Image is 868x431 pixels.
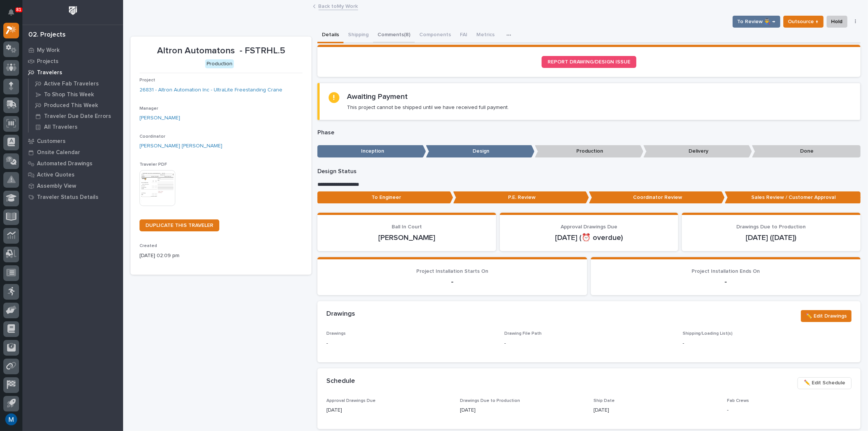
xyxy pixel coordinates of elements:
[326,399,376,403] span: Approval Drawings Due
[22,56,123,67] a: Projects
[733,16,780,28] button: To Review 👨‍🏭 →
[140,162,167,167] span: Traveler PDF
[29,89,123,100] a: To Shop This Week
[16,7,21,12] p: 81
[504,331,542,336] span: Drawing File Path
[542,56,636,68] a: REPORT DRAWING/DESIGN ISSUE
[37,69,62,76] p: Travelers
[752,145,861,157] p: Done
[29,100,123,110] a: Produced This Week
[326,406,451,414] p: [DATE]
[326,310,355,318] h2: Drawings
[561,224,617,229] span: Approval Drawings Due
[140,86,282,94] a: 26831 - Altron Automation Inc - UltraLite Freestanding Crane
[727,406,852,414] p: -
[453,191,589,204] p: P.E. Review
[37,138,66,145] p: Customers
[29,111,123,121] a: Traveler Due Date Errors
[140,142,222,150] a: [PERSON_NAME] [PERSON_NAME]
[426,145,535,157] p: Design
[37,183,76,190] p: Assembly View
[737,17,775,26] span: To Review 👨‍🏭 →
[347,104,509,111] p: This project cannot be shipped until we have received full payment.
[44,113,111,120] p: Traveler Due Date Errors
[692,269,760,274] span: Project Installation Ends On
[22,191,123,203] a: Traveler Status Details
[460,399,520,403] span: Drawings Due to Production
[44,91,94,98] p: To Shop This Week
[317,191,453,204] p: To Engineer
[140,106,158,111] span: Manager
[9,9,19,21] div: Notifications81
[22,147,123,158] a: Onsite Calendar
[22,180,123,191] a: Assembly View
[798,377,852,389] button: ✏️ Edit Schedule
[205,59,234,69] div: Production
[326,233,487,242] p: [PERSON_NAME]
[504,340,506,347] p: -
[804,378,845,387] span: ✏️ Edit Schedule
[317,168,861,175] p: Design Status
[455,28,472,43] button: FAI
[593,399,615,403] span: Ship Date
[783,16,824,28] button: Outsource ↑
[29,122,123,132] a: All Travelers
[37,160,93,167] p: Automated Drawings
[460,406,585,414] p: [DATE]
[140,114,180,122] a: [PERSON_NAME]
[326,277,578,286] p: -
[317,28,344,43] button: Details
[472,28,499,43] button: Metrics
[392,224,422,229] span: Ball In Court
[22,135,123,147] a: Customers
[683,340,852,347] p: -
[44,102,98,109] p: Produced This Week
[140,252,303,260] p: [DATE] 02:09 pm
[347,92,408,101] h2: Awaiting Payment
[415,28,455,43] button: Components
[44,81,99,87] p: Active Fab Travelers
[344,28,373,43] button: Shipping
[600,277,852,286] p: -
[140,78,155,82] span: Project
[22,67,123,78] a: Travelers
[725,191,861,204] p: Sales Review / Customer Approval
[3,412,19,427] button: users-avatar
[319,1,358,10] a: Back toMy Work
[37,47,60,54] p: My Work
[28,31,66,39] div: 02. Projects
[683,331,733,336] span: Shipping/Loading List(s)
[326,377,355,385] h2: Schedule
[737,224,806,229] span: Drawings Due to Production
[145,223,213,228] span: DUPLICATE THIS TRAVELER
[593,406,718,414] p: [DATE]
[22,158,123,169] a: Automated Drawings
[691,233,852,242] p: [DATE] ([DATE])
[326,340,495,347] p: -
[22,44,123,56] a: My Work
[831,17,843,26] span: Hold
[3,4,19,20] button: Notifications
[317,145,426,157] p: Inception
[827,16,847,28] button: Hold
[548,59,630,65] span: REPORT DRAWING/DESIGN ISSUE
[37,172,75,178] p: Active Quotes
[140,46,303,56] p: Altron Automatons - FSTRHL.5
[535,145,643,157] p: Production
[22,169,123,180] a: Active Quotes
[140,219,219,231] a: DUPLICATE THIS TRAVELER
[44,124,78,131] p: All Travelers
[29,78,123,89] a: Active Fab Travelers
[373,28,415,43] button: Comments (8)
[37,149,80,156] p: Onsite Calendar
[788,17,819,26] span: Outsource ↑
[37,58,59,65] p: Projects
[643,145,752,157] p: Delivery
[37,194,98,201] p: Traveler Status Details
[801,310,852,322] button: ✏️ Edit Drawings
[416,269,488,274] span: Project Installation Starts On
[326,331,346,336] span: Drawings
[140,134,165,139] span: Coordinator
[727,399,749,403] span: Fab Crews
[589,191,725,204] p: Coordinator Review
